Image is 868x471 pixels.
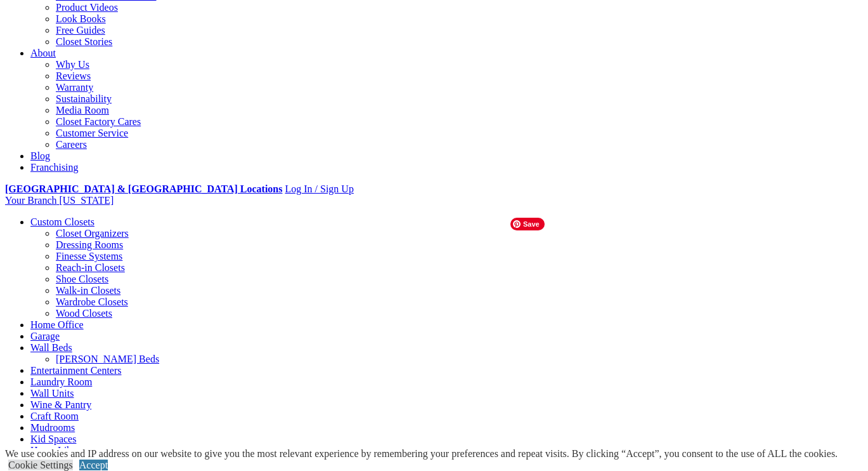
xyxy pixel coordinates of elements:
a: Franchising [30,162,79,173]
a: Your Branch [US_STATE] [5,195,113,206]
a: Wine & Pantry [30,399,91,410]
a: Cookie Settings [8,460,73,470]
a: Reviews [56,70,91,81]
a: Home Library [30,445,88,456]
a: Walk-in Closets [56,285,120,296]
a: Accept [79,460,108,470]
a: Sustainability [56,93,112,104]
a: Wardrobe Closets [56,296,128,307]
a: Wall Units [30,388,74,399]
a: Reach-in Closets [56,262,125,273]
a: Home Office [30,319,84,330]
a: Dressing Rooms [56,239,123,250]
a: [GEOGRAPHIC_DATA] & [GEOGRAPHIC_DATA] Locations [5,183,282,194]
span: Your Branch [5,195,56,206]
a: Kid Spaces [30,434,76,444]
a: Closet Organizers [56,228,129,239]
a: Media Room [56,105,109,116]
a: Mudrooms [30,422,75,433]
a: Warranty [56,82,93,93]
div: We use cookies and IP address on our website to give you the most relevant experience by remember... [5,448,838,460]
a: Shoe Closets [56,274,108,284]
a: Free Guides [56,25,105,36]
span: [US_STATE] [59,195,113,206]
a: Finesse Systems [56,251,122,262]
a: Wood Closets [56,308,112,319]
span: Save [510,218,545,230]
a: Entertainment Centers [30,365,122,376]
a: Log In / Sign Up [285,183,353,194]
a: Craft Room [30,411,79,421]
a: Blog [30,150,50,161]
a: About [30,48,56,58]
a: Closet Factory Cares [56,116,141,127]
a: Why Us [56,59,89,70]
a: [PERSON_NAME] Beds [56,354,159,364]
a: Wall Beds [30,342,72,353]
a: Look Books [56,13,106,24]
a: Garage [30,331,60,342]
a: Closet Stories [56,36,112,47]
a: Custom Closets [30,216,94,227]
a: Laundry Room [30,376,92,387]
a: Product Videos [56,2,118,13]
a: Careers [56,139,87,150]
a: Customer Service [56,128,128,138]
